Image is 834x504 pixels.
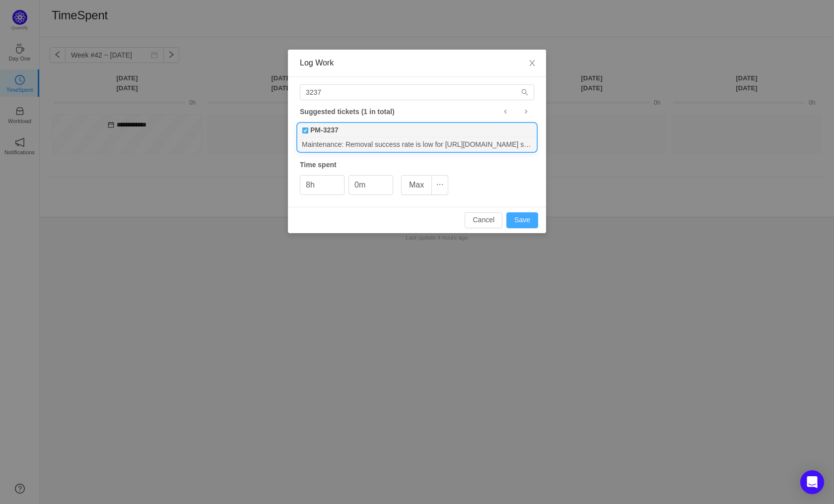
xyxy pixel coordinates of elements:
button: Save [506,212,538,228]
button: Close [518,50,546,77]
button: Max [401,175,432,195]
button: Cancel [465,212,502,228]
div: Suggested tickets (1 in total) [300,105,534,118]
div: Maintenance: Removal success rate is low for [URL][DOMAIN_NAME] site. Investigate and fix it. [298,137,536,151]
button: icon: ellipsis [431,175,448,195]
div: Log Work [300,58,534,68]
img: 10738 [302,127,309,134]
div: Time spent [300,160,534,170]
i: icon: close [528,59,536,67]
i: icon: search [521,89,528,96]
b: PM-3237 [310,125,339,135]
div: Open Intercom Messenger [800,470,824,494]
input: Search [300,84,534,100]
